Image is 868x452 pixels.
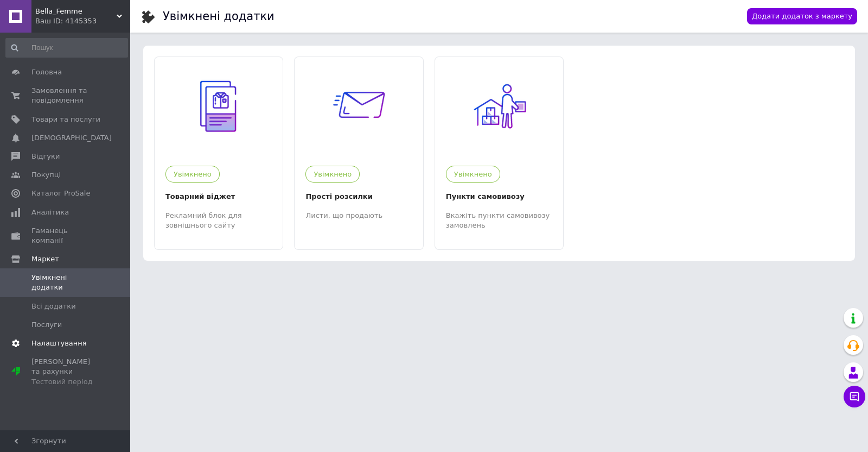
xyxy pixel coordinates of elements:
span: Відгуки [31,152,60,161]
div: Вкажіть пункти самовивозу замовлень [446,211,552,230]
div: Ваш ID: 4145353 [35,16,130,26]
div: Листи, що продають [305,211,412,221]
span: Гаманець компанії [31,226,100,246]
img: 33 [325,73,392,140]
a: 33УвімкненоПрості розсилкиЛисти, що продають [295,57,423,238]
span: [DEMOGRAPHIC_DATA] [31,133,112,143]
span: Замовлення та повідомлення [31,86,100,105]
span: Покупці [31,170,61,180]
span: [PERSON_NAME] та рахунки [31,357,100,387]
input: Пошук [5,38,128,58]
span: Увімкнені додатки [31,273,100,292]
div: Увімкнені додатки [163,11,275,22]
span: Головна [31,67,62,77]
div: Пункти самовивозу [446,191,552,203]
a: Додати додаток з маркету [747,8,857,25]
div: Тестовий період [31,377,100,387]
div: Увімкнено [305,166,360,183]
span: Bella_Femme [35,7,117,16]
div: Увімкнено [165,166,220,183]
span: Всі додатки [31,302,76,311]
div: Прості розсилки [305,191,412,203]
div: Увімкнено [446,166,500,183]
span: Аналітика [31,208,69,217]
button: Чат з покупцем [844,386,865,407]
div: Рекламний блок для зовнішнього сайту [165,211,272,230]
a: 167УвімкненоПункти самовивозуВкажіть пункти самовивозу замовлень [435,57,563,238]
div: Товарний віджет [165,191,272,203]
img: 32 [186,73,252,140]
span: Налаштування [31,338,87,348]
a: 32УвімкненоТоварний віджетРекламний блок для зовнішнього сайту [155,57,283,238]
span: Каталог ProSale [31,189,90,198]
img: 167 [466,73,533,140]
span: Товари та послуги [31,115,100,124]
span: Послуги [31,320,62,330]
span: Маркет [31,254,59,264]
